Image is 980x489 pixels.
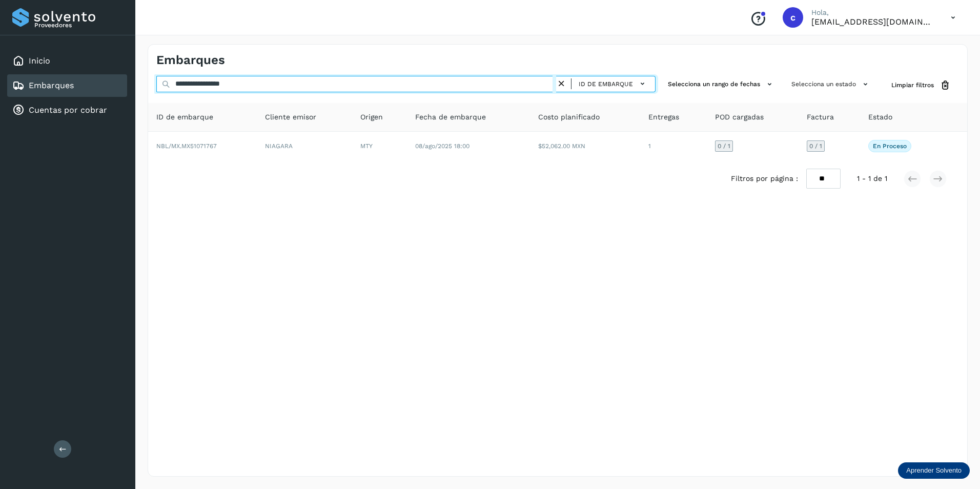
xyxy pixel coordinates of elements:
span: Entregas [648,112,679,123]
a: Cuentas por cobrar [29,105,107,115]
span: 1 - 1 de 1 [857,173,887,184]
span: 0 / 1 [718,143,730,149]
button: Selecciona un estado [787,76,875,93]
button: ID de embarque [576,76,651,91]
p: Hola, [811,8,934,17]
span: ID de embarque [156,112,213,123]
span: 0 / 1 [809,143,822,149]
div: Inicio [7,50,127,72]
td: 1 [640,132,707,160]
button: Limpiar filtros [883,76,959,95]
a: Embarques [29,80,74,90]
span: Fecha de embarque [415,112,486,123]
span: Factura [807,112,834,123]
span: Costo planificado [538,112,600,123]
p: En proceso [873,142,907,150]
div: Embarques [7,74,127,97]
div: Cuentas por cobrar [7,99,127,121]
span: ID de embarque [579,79,633,89]
button: Selecciona un rango de fechas [664,76,779,93]
p: Proveedores [34,22,123,29]
span: Limpiar filtros [891,80,934,90]
td: $52,062.00 MXN [530,132,640,160]
span: Filtros por página : [731,173,798,184]
span: 08/ago/2025 18:00 [415,142,469,150]
td: MTY [352,132,407,160]
div: Aprender Solvento [898,462,970,479]
span: Cliente emisor [265,112,316,123]
h4: Embarques [156,53,225,68]
a: Inicio [29,56,50,66]
span: NBL/MX.MX51071767 [156,142,217,150]
p: Aprender Solvento [906,466,962,475]
span: POD cargadas [715,112,764,123]
p: cuentasxcobrar@readysolutions.com.mx [811,17,934,27]
span: Origen [360,112,383,123]
td: NIAGARA [257,132,352,160]
span: Estado [868,112,892,123]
